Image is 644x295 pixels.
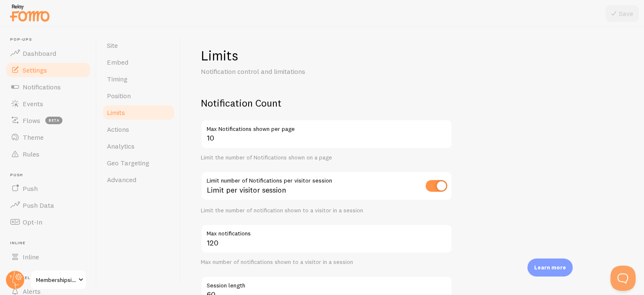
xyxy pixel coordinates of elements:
[201,276,452,290] label: Session length
[23,150,39,158] span: Rules
[201,154,452,162] div: Limit the number of Notifications shown on a page
[36,275,76,285] span: Membershipsitechallenge (finaltest)
[23,201,54,209] span: Push Data
[23,218,42,226] span: Opt-In
[23,66,47,74] span: Settings
[5,146,91,162] a: Rules
[527,258,573,277] div: Learn more
[102,87,175,104] a: Position
[107,75,127,83] span: Timing
[107,159,149,167] span: Geo Targeting
[107,125,129,133] span: Actions
[9,2,51,23] img: fomo-relay-logo-orange.svg
[610,266,636,291] iframe: Help Scout Beacon - Open
[102,138,175,154] a: Analytics
[107,58,128,66] span: Embed
[201,171,452,202] div: Limit per visitor session
[102,104,175,121] a: Limits
[201,97,452,110] h2: Notification Count
[102,70,175,87] a: Timing
[201,120,452,134] label: Max Notifications shown per page
[107,108,125,117] span: Limits
[201,224,452,238] label: Max notifications
[5,112,91,129] a: Flows beta
[102,54,175,70] a: Embed
[5,197,91,214] a: Push Data
[201,47,452,64] h1: Limits
[5,95,91,112] a: Events
[30,270,87,290] a: Membershipsitechallenge (finaltest)
[107,142,135,150] span: Analytics
[5,78,91,95] a: Notifications
[23,116,40,125] span: Flows
[5,180,91,197] a: Push
[102,37,175,54] a: Site
[201,207,452,214] div: Limit the number of notification shown to a visitor in a session
[23,253,39,261] span: Inline
[10,240,91,246] span: Inline
[10,37,91,42] span: Pop-ups
[23,133,44,141] span: Theme
[5,214,91,230] a: Opt-In
[45,117,62,124] span: beta
[107,41,118,50] span: Site
[23,184,38,193] span: Push
[107,91,131,100] span: Position
[102,154,175,171] a: Geo Targeting
[102,171,175,188] a: Advanced
[201,67,402,76] p: Notification control and limitations
[5,129,91,146] a: Theme
[23,49,56,57] span: Dashboard
[102,121,175,138] a: Actions
[534,264,566,272] p: Learn more
[5,45,91,62] a: Dashboard
[23,99,43,108] span: Events
[10,172,91,178] span: Push
[201,258,452,266] div: Max number of notifications shown to a visitor in a session
[5,248,91,265] a: Inline
[107,175,136,184] span: Advanced
[5,62,91,78] a: Settings
[23,83,61,91] span: Notifications
[201,224,452,253] input: 5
